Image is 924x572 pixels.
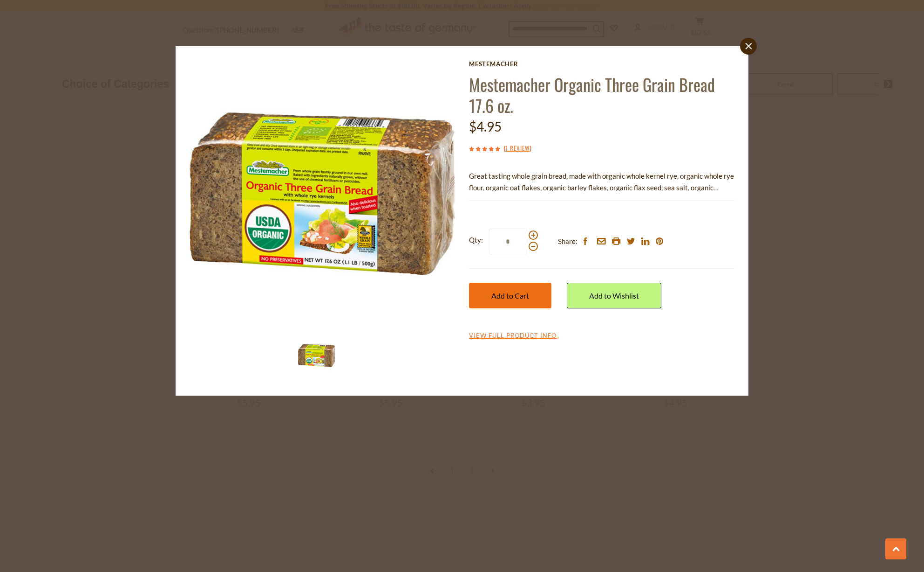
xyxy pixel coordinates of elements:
a: Mestemacher [469,60,734,68]
strong: Qty: [469,234,483,246]
span: Share: [558,236,577,247]
span: ( ) [503,143,531,153]
p: Great tasting whole grain bread, made with organic whole kernel rye, organic whole rye flour, org... [469,170,734,194]
a: View Full Product Info [469,332,557,340]
button: Add to Cart [469,283,551,308]
a: Add to Wishlist [567,283,661,308]
a: 1 Review [505,143,530,153]
span: Add to Cart [491,291,529,300]
img: Organic Three Grain Bread [298,337,335,374]
img: Organic Three Grain Bread [190,60,455,327]
input: Qty: [489,229,527,254]
a: Mestemacher Organic Three Grain Bread 17.6 oz. [469,72,715,118]
span: $4.95 [469,119,502,134]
